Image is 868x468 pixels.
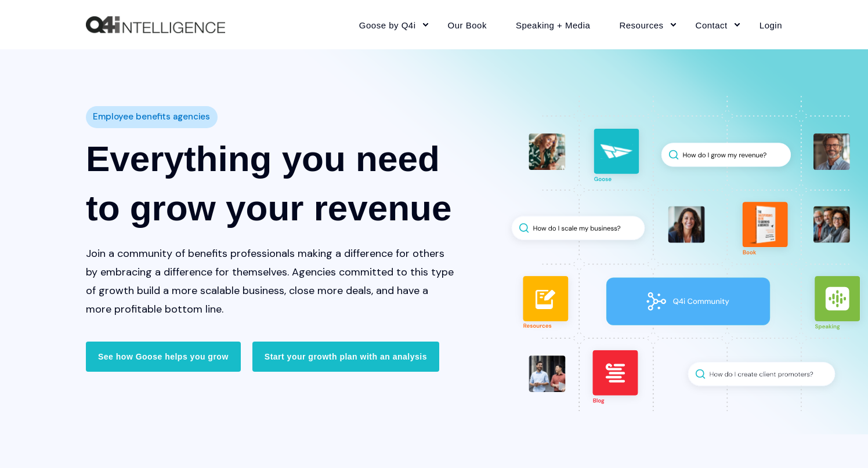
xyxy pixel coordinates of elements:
a: Back to Home [86,16,225,34]
img: Q4intelligence, LLC logo [86,16,225,34]
a: See how Goose helps you grow [86,342,241,372]
h1: Everything you need to grow your revenue [86,134,455,233]
span: Employee benefits agencies [93,108,210,125]
a: Start your growth plan with an analysis [252,342,439,372]
p: Join a community of benefits professionals making a difference for others by embracing a differen... [86,244,455,318]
